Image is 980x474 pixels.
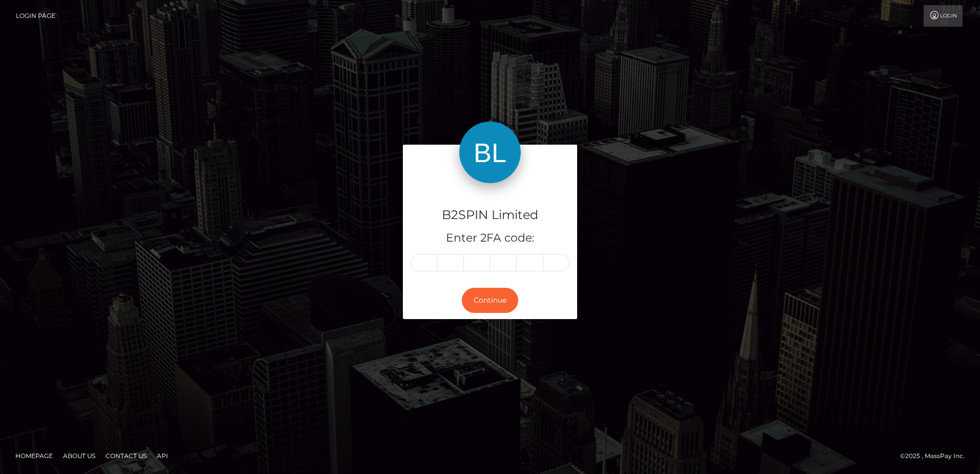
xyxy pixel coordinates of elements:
[101,448,151,464] a: Contact Us
[411,230,569,246] h5: Enter 2FA code:
[924,5,963,27] a: Login
[462,288,518,313] button: Continue
[16,5,55,27] a: Login Page
[11,448,57,464] a: Homepage
[411,206,569,224] h4: B2SPIN Limited
[153,448,172,464] a: API
[59,448,99,464] a: About Us
[459,122,521,183] img: B2SPIN Limited
[900,450,972,462] div: © 2025 , MassPay Inc.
